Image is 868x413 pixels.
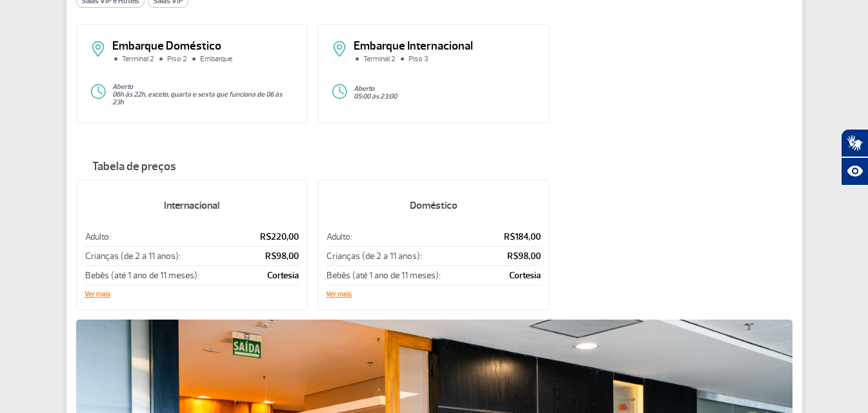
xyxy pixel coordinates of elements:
p: Bebês (até 1 ano de 11 meses): [327,269,487,282]
div: Plugin de acessibilidade da Hand Talk. [841,129,868,186]
li: Piso 3 [399,55,432,63]
li: Piso 2 [157,55,190,63]
p: Embarque Doméstico [112,41,295,52]
p: Bebês (até 1 ano de 11 meses): [85,269,244,282]
li: Terminal 2 [354,55,399,63]
p: Crianças (de 2 a 11 anos): [327,250,487,262]
li: Terminal 2 [112,55,157,63]
h4: Tabela de preços [76,160,792,173]
p: Cortesia [245,269,299,282]
p: R$184,00 [489,231,541,243]
button: Ver mais [326,291,352,298]
p: Cortesia [489,269,541,282]
li: Embarque [190,55,236,63]
p: Adulto: [85,231,244,243]
p: Adulto: [327,231,487,243]
button: Abrir recursos assistivos. [841,157,868,186]
p: 06h às 22h, exceto, quarta e sexta que funciona de 06 às 23h [112,91,295,106]
p: R$98,00 [245,250,299,262]
p: Crianças (de 2 a 11 anos): [85,250,244,262]
strong: Aberto [354,84,374,93]
button: Abrir tradutor de língua de sinais. [841,129,868,157]
button: Ver mais [85,291,110,298]
h5: Doméstico [326,189,541,222]
p: 05:00 às 23:00 [354,93,536,101]
p: Embarque Internacional [354,41,536,52]
strong: Aberto [112,82,133,91]
p: R$220,00 [245,231,299,243]
p: R$98,00 [489,250,541,262]
h5: Internacional [85,189,300,222]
